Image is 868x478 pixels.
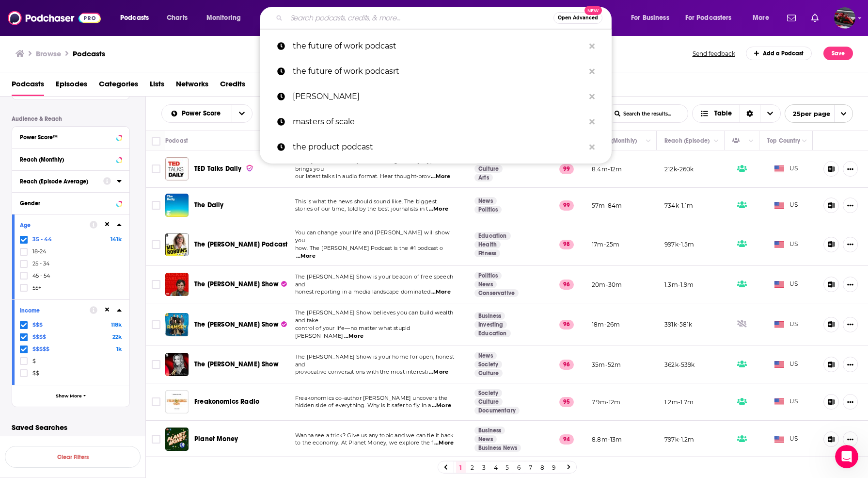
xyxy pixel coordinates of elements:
button: Clear Filters [5,446,141,468]
div: Power Score™ [20,134,113,141]
a: Society [474,389,502,397]
p: 95 [559,397,574,407]
span: ...More [432,402,451,410]
a: Politics [474,206,502,214]
span: For Business [631,11,669,25]
p: 8.8m-13m [592,435,622,444]
p: 18m-26m [592,320,620,329]
p: Audience & Reach [12,115,130,122]
a: Culture [474,369,503,377]
span: Freakonomics co-author [PERSON_NAME] uncovers the [295,395,447,401]
img: The Tucker Carlson Show [165,273,189,296]
p: Saved Searches [12,423,130,432]
a: Education [474,330,511,337]
span: The [PERSON_NAME] Show believes you can build wealth and take [295,309,453,324]
a: Podcasts [12,76,44,96]
img: The Daily [165,194,189,217]
img: The Megyn Kelly Show [165,353,189,376]
button: Show More Button [843,161,858,177]
a: Episodes [56,76,87,96]
span: 1k [116,346,122,352]
span: ...More [344,332,363,340]
span: $ [32,358,36,364]
span: 25 - 34 [32,260,49,267]
a: 3 [479,462,489,473]
span: Planet Money [194,435,238,443]
a: Culture [474,398,503,406]
a: Investing [474,321,507,329]
button: open menu [200,10,253,26]
span: US [774,360,798,369]
a: Health [474,241,501,248]
img: Freakonomics Radio [165,390,189,413]
a: The [PERSON_NAME] Show [194,320,287,330]
p: the future of work podcast [293,33,584,59]
span: 35 - 44 [32,236,52,243]
p: 98 [559,240,574,249]
button: open menu [162,110,232,117]
span: Want [PERSON_NAME] Talks on the go? Everyday, this feed brings you [295,158,456,172]
span: $$$$$ [32,346,49,352]
span: US [774,320,798,330]
p: 94 [559,434,574,444]
button: open menu [785,104,853,123]
div: Has Guests [732,135,746,147]
a: Documentary [474,407,520,414]
button: Save [823,47,853,60]
iframe: Intercom live chat [835,445,858,468]
p: 17m-25m [592,240,619,248]
p: 99 [559,200,574,210]
a: Education [474,232,511,240]
span: 141k [110,236,122,243]
a: News [474,197,497,205]
span: Toggle select row [152,397,160,406]
span: You can change your life and [PERSON_NAME] will show you [295,229,450,244]
span: our latest talks in audio format. Hear thought-prov [295,173,430,180]
span: honest reporting in a media landscape dominated [295,288,430,295]
span: control of your life—no matter what stupid [PERSON_NAME] [295,325,410,339]
button: Show More Button [843,431,858,447]
a: Arts [474,174,493,181]
span: ...More [429,368,448,376]
button: Reach (Episode Average) [20,175,103,187]
a: Podchaser - Follow, Share and Rate Podcasts [8,9,101,27]
button: Income [20,304,90,316]
a: masters of scale [260,109,612,134]
span: how. The [PERSON_NAME] Podcast is the #1 podcast o [295,245,443,251]
p: 7.9m-12m [592,398,620,406]
span: $$$ [32,321,43,328]
a: Podcasts [73,49,105,58]
button: Show More Button [843,237,858,252]
div: Sort Direction [740,105,760,122]
img: The Mel Robbins Podcast [165,233,189,256]
p: 797k-1.2m [664,435,694,444]
span: to the economy. At Planet Money, we explore the f [295,439,433,446]
span: US [774,434,798,444]
span: Toggle select row [152,320,160,329]
span: Freakonomics Radio [194,397,259,406]
input: Search podcasts, credits, & more... [286,10,553,26]
span: Show More [56,394,82,399]
a: Credits [220,76,245,96]
a: 9 [549,462,559,473]
span: Toggle select row [152,360,160,369]
button: Show More [12,385,129,407]
button: Column Actions [799,135,810,147]
span: Open Advanced [558,16,598,20]
a: The [PERSON_NAME] Show [194,280,287,289]
span: This is what the news should sound like. The biggest [295,198,437,205]
p: 734k-1.1m [664,201,694,210]
p: masters of scale [293,109,584,134]
span: US [774,397,798,407]
a: 6 [514,462,524,473]
a: Business [474,312,505,320]
div: Podcast [165,135,188,147]
span: Podcasts [120,11,149,25]
p: the product podcast [293,134,584,160]
span: The [PERSON_NAME] Show [194,280,279,288]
